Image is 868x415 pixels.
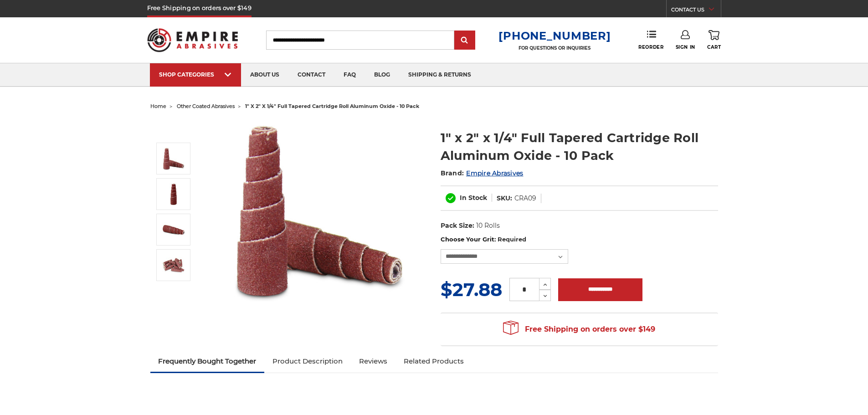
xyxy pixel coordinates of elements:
a: Cart [707,30,721,50]
dd: CRA09 [514,194,536,203]
h1: 1" x 2" x 1/4" Full Tapered Cartridge Roll Aluminum Oxide - 10 Pack [441,129,718,164]
div: SHOP CATEGORIES [159,71,232,78]
a: CONTACT US [671,5,721,17]
img: Empire Abrasives [147,22,238,58]
p: FOR QUESTIONS OR INQUIRIES [498,45,611,51]
label: Choose Your Grit: [441,235,718,244]
a: Reorder [638,30,663,50]
a: [PHONE_NUMBER] [498,29,611,42]
dt: Pack Size: [441,221,474,231]
span: Sign In [676,44,695,50]
a: faq [334,63,365,87]
span: $27.88 [441,278,502,301]
a: home [150,103,166,109]
a: blog [365,63,399,87]
img: Cartridge Roll 1" x 2" x 1/4" Full Tapered [228,119,411,302]
input: Submit [456,31,474,50]
img: Cartridge Roll 1" x 2" x 1/4" Tapered Aluminum Oxide [162,218,185,241]
span: Cart [707,44,721,50]
img: Cartridge Roll 1" x 2" x 1/4" Tapered A/O [162,254,185,277]
a: about us [241,63,288,87]
img: Cartridge Roll 1" x 2" x 1/4" Full Tapered [162,147,185,170]
dd: 10 Rolls [476,221,500,231]
span: Reorder [638,44,663,50]
span: In Stock [460,194,487,202]
a: Reviews [351,351,395,371]
span: Brand: [441,169,464,177]
span: 1" x 2" x 1/4" full tapered cartridge roll aluminum oxide - 10 pack [245,103,419,109]
dt: SKU: [497,194,512,203]
a: Frequently Bought Together [150,351,265,371]
a: other coated abrasives [177,103,235,109]
a: shipping & returns [399,63,480,87]
a: Related Products [395,351,472,371]
span: Free Shipping on orders over $149 [503,320,655,338]
img: Tapered Cartridge Roll 1" x 2" x 1/4" [162,183,185,205]
a: Empire Abrasives [466,169,523,177]
a: Product Description [264,351,351,371]
a: contact [288,63,334,87]
small: Required [498,236,526,243]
